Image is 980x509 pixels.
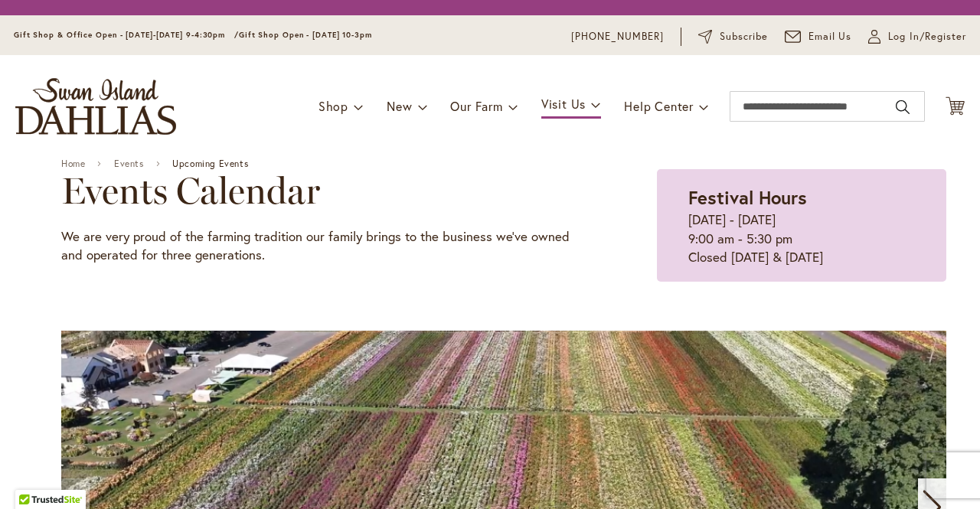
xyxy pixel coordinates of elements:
[688,210,915,266] p: [DATE] - [DATE] 9:00 am - 5:30 pm Closed [DATE] & [DATE]
[11,455,54,498] iframe: Launch Accessibility Center
[785,29,852,44] a: Email Us
[624,98,694,114] span: Help Center
[61,169,580,212] h2: Events Calendar
[172,158,248,169] span: Upcoming Events
[61,158,85,169] a: Home
[698,29,768,44] a: Subscribe
[114,158,144,169] a: Events
[387,98,412,114] span: New
[808,29,852,44] span: Email Us
[239,30,372,40] span: Gift Shop Open - [DATE] 10-3pm
[14,30,239,40] span: Gift Shop & Office Open - [DATE]-[DATE] 9-4:30pm /
[688,185,807,210] strong: Festival Hours
[15,78,176,135] a: store logo
[450,98,502,114] span: Our Farm
[571,29,664,44] a: [PHONE_NUMBER]
[868,29,966,44] a: Log In/Register
[896,95,910,119] button: Search
[720,29,768,44] span: Subscribe
[541,96,586,112] span: Visit Us
[888,29,966,44] span: Log In/Register
[318,98,348,114] span: Shop
[61,227,580,265] p: We are very proud of the farming tradition our family brings to the business we've owned and oper...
